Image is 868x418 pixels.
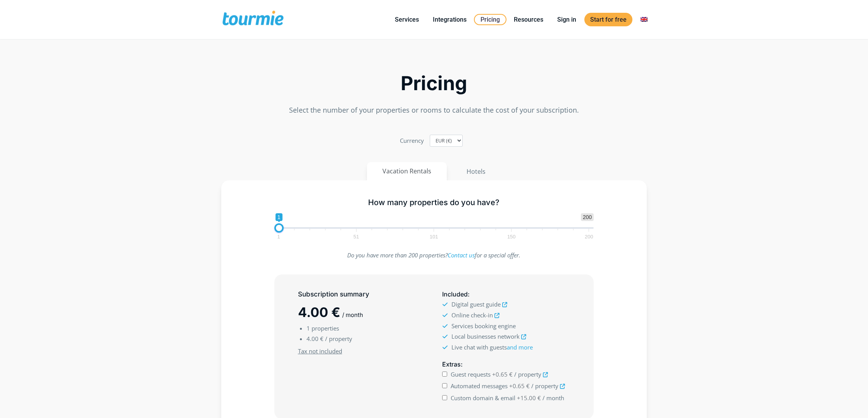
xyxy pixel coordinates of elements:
[451,332,520,340] span: Local businesses network
[427,15,472,24] a: Integrations
[298,347,342,355] u: Tax not included
[506,235,517,238] span: 150
[451,370,491,378] span: Guest requests
[507,343,533,351] a: and more
[298,304,340,320] span: 4.00 €
[442,360,461,368] span: Extras
[367,162,447,180] button: Vacation Rentals
[508,15,549,24] a: Resources
[451,322,516,330] span: Services booking engine
[389,15,425,24] a: Services
[276,235,281,238] span: 1
[451,394,515,402] span: Custom domain & email
[274,198,594,207] h5: How many properties do you have?
[474,14,506,25] a: Pricing
[352,235,360,238] span: 51
[451,300,501,308] span: Digital guest guide
[442,290,468,298] span: Included
[514,370,541,378] span: / property
[509,382,530,390] span: +0.65 €
[517,394,541,402] span: +15.00 €
[221,105,647,115] p: Select the number of your properties or rooms to calculate the cost of your subscription.
[307,324,310,332] span: 1
[492,370,513,378] span: +0.65 €
[276,213,282,221] span: 1
[442,290,570,299] h5: :
[451,311,493,319] span: Online check-in
[325,335,352,343] span: / property
[448,251,475,259] a: Contact us
[451,382,508,390] span: Automated messages
[581,213,594,221] span: 200
[312,324,339,332] span: properties
[298,290,426,299] h5: Subscription summary
[429,235,439,238] span: 101
[400,135,424,146] label: Currency
[584,235,594,238] span: 200
[531,382,558,390] span: / property
[451,162,501,181] button: Hotels
[584,13,632,26] a: Start for free
[342,311,363,319] span: / month
[442,360,570,369] h5: :
[551,15,582,24] a: Sign in
[274,250,594,260] p: Do you have more than 200 properties? for a special offer.
[542,394,564,402] span: / month
[307,335,324,343] span: 4.00 €
[451,343,533,351] span: Live chat with guests
[221,74,647,93] h2: Pricing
